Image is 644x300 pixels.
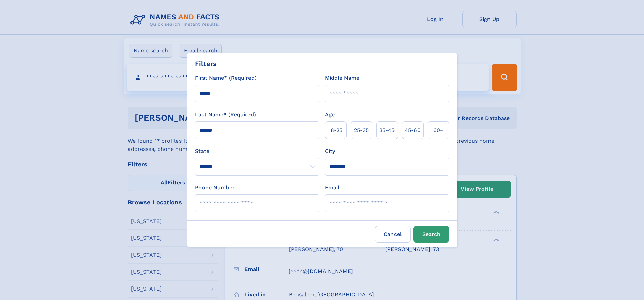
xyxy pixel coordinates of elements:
[375,226,411,243] label: Cancel
[354,126,369,134] span: 25‑35
[379,126,395,134] span: 35‑45
[325,74,359,82] label: Middle Name
[405,126,421,134] span: 45‑60
[433,126,444,134] span: 60+
[329,126,342,134] span: 18‑25
[195,74,257,82] label: First Name* (Required)
[325,111,335,119] label: Age
[195,59,217,69] div: Filters
[413,226,449,243] button: Search
[325,184,339,192] label: Email
[195,184,235,192] label: Phone Number
[195,147,319,155] label: State
[325,147,335,155] label: City
[195,111,256,119] label: Last Name* (Required)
